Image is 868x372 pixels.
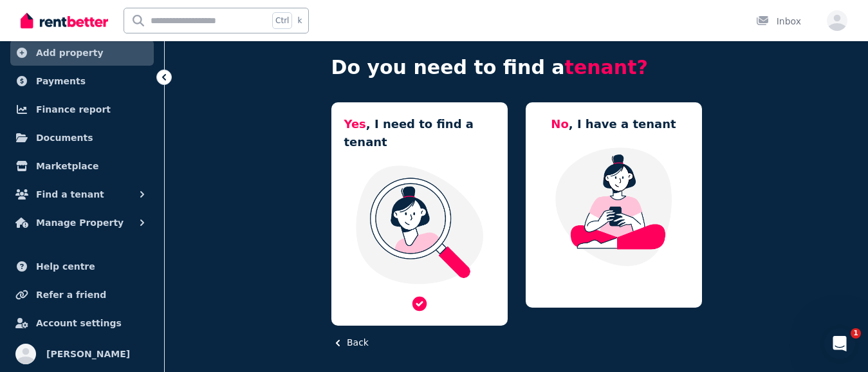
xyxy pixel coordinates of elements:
div: Inbox [756,15,801,28]
span: [PERSON_NAME] [46,346,130,362]
a: Refer a friend [10,282,154,308]
span: k [297,15,302,26]
img: I need a tenant [344,164,495,285]
span: Refer a friend [36,287,106,302]
span: Find a tenant [36,187,104,202]
button: Find a tenant [10,181,154,207]
img: Manage my property [539,146,689,267]
span: Help centre [36,259,95,274]
h5: , I need to find a tenant [344,115,495,151]
img: RentBetter [21,11,108,30]
a: Add property [10,40,154,66]
span: Payments [36,73,86,89]
iframe: Intercom live chat [824,328,855,359]
span: Yes [344,117,366,131]
a: Help centre [10,254,154,279]
span: Documents [36,130,93,145]
span: tenant? [565,56,648,79]
span: Marketplace [36,158,98,174]
a: Marketplace [10,153,154,179]
span: Add property [36,45,104,60]
span: No [551,117,568,131]
button: Manage Property [10,210,154,236]
span: Finance report [36,102,111,117]
span: Ctrl [272,12,292,29]
span: Manage Property [36,215,124,230]
span: Account settings [36,315,122,331]
h5: , I have a tenant [551,115,676,133]
button: Back [331,336,369,349]
a: Finance report [10,97,154,122]
span: 1 [851,328,861,339]
a: Payments [10,68,154,94]
h4: Do you need to find a [331,56,702,79]
a: Documents [10,125,154,151]
a: Account settings [10,310,154,336]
